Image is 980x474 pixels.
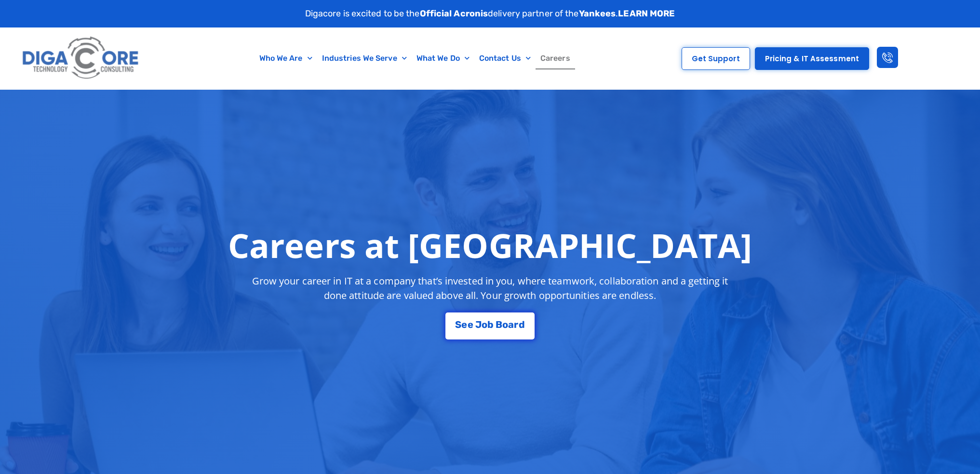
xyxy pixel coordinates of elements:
[765,55,859,62] span: Pricing & IT Assessment
[255,47,317,69] a: Who We Are
[412,47,474,69] a: What We Do
[317,47,412,69] a: Industries We Serve
[482,320,487,329] span: o
[455,320,461,329] span: S
[228,226,752,264] h1: Careers at [GEOGRAPHIC_DATA]
[19,32,143,84] img: Digacore logo 1
[496,320,502,329] span: B
[420,8,488,19] strong: Official Acronis
[755,47,869,70] a: Pricing & IT Assessment
[192,47,638,69] nav: Menu
[468,320,473,329] span: e
[508,320,514,329] span: a
[682,47,750,70] a: Get Support
[487,320,494,329] span: b
[502,320,508,329] span: o
[461,320,467,329] span: e
[519,320,525,329] span: d
[305,7,675,20] p: Digacore is excited to be the delivery partner of the .
[475,320,482,329] span: J
[536,47,575,69] a: Careers
[243,274,737,303] p: Grow your career in IT at a company that’s invested in you, where teamwork, collaboration and a g...
[618,8,675,19] a: LEARN MORE
[514,320,518,329] span: r
[474,47,536,69] a: Contact Us
[579,8,616,19] strong: Yankees
[692,55,740,62] span: Get Support
[445,312,534,339] a: See Job Board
